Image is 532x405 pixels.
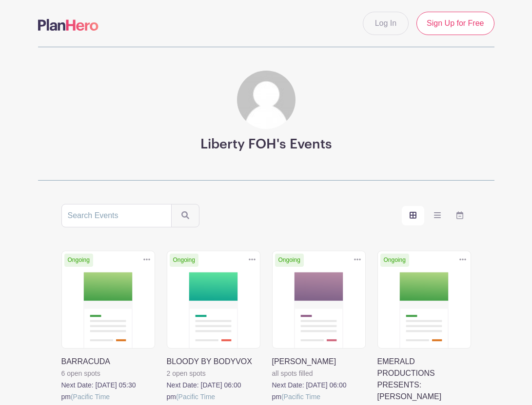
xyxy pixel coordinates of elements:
[200,137,332,153] h3: Liberty FOH's Events
[416,12,494,35] a: Sign Up for Free
[61,204,172,227] input: Search Events
[38,19,99,31] img: logo-507f7623f17ff9eddc593b1ce0a138ce2505c220e1c5a4e2b4648c50719b7d32.svg
[402,206,471,225] div: order and view
[237,71,296,129] img: default-ce2991bfa6775e67f084385cd625a349d9dcbb7a52a09fb2fda1e96e2d18dcdb.png
[363,12,409,35] a: Log In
